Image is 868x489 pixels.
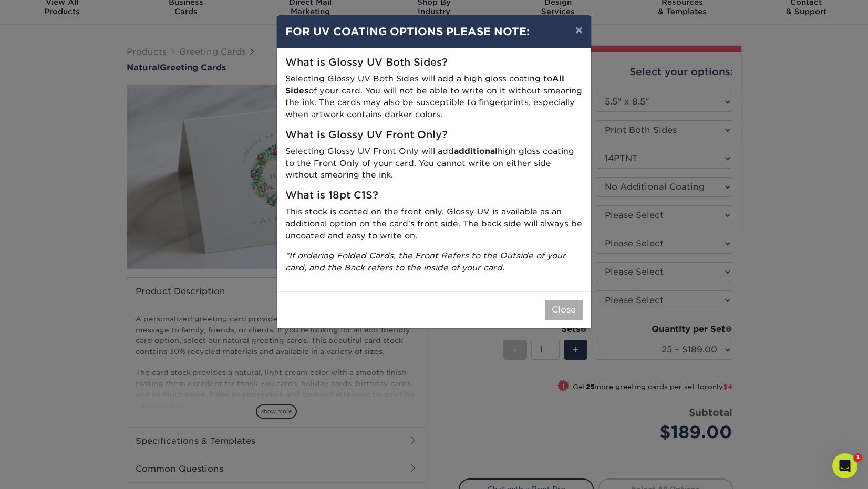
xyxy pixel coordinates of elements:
[285,129,583,141] h5: What is Glossy UV Front Only?
[832,453,857,478] iframe: Intercom live chat
[285,190,583,202] h5: What is 18pt C1S?
[545,300,583,320] button: Close
[285,57,583,69] h5: What is Glossy UV Both Sides?
[567,15,591,45] button: ×
[285,24,583,39] h4: FOR UV COATING OPTIONS PLEASE NOTE:
[285,251,566,273] i: *If ordering Folded Cards, the Front Refers to the Outside of your card, and the Back refers to t...
[285,74,564,96] strong: All Sides
[285,73,583,121] p: Selecting Glossy UV Both Sides will add a high gloss coating to of your card. You will not be abl...
[854,453,862,462] span: 1
[285,206,583,242] p: This stock is coated on the front only. Glossy UV is available as an additional option on the car...
[454,146,498,156] strong: additional
[285,145,583,181] p: Selecting Glossy UV Front Only will add high gloss coating to the Front Only of your card. You ca...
